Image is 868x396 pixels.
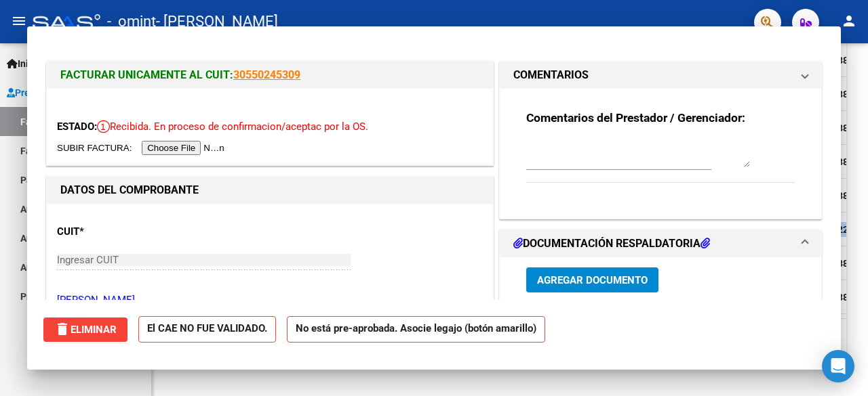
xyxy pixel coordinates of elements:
[513,236,710,252] h1: DOCUMENTACIÓN RESPALDATORIA
[54,321,71,337] mat-icon: delete
[54,324,117,336] span: Eliminar
[43,317,127,342] button: Eliminar
[822,350,854,382] div: Open Intercom Messenger
[156,7,278,37] span: - [PERSON_NAME]
[57,224,184,240] p: CUIT
[60,68,233,81] span: FACTURAR UNICAMENTE AL CUIT:
[11,13,27,29] mat-icon: menu
[138,316,276,343] strong: El CAE NO FUE VALIDADO.
[500,89,821,219] div: COMENTARIOS
[287,316,545,343] strong: No está pre-aprobada. Asocie legajo (botón amarillo)
[526,111,745,125] strong: Comentarios del Prestador / Gerenciador:
[500,230,821,257] mat-expansion-panel-header: DOCUMENTACIÓN RESPALDATORIA
[841,13,857,29] mat-icon: person
[537,275,648,287] span: Agregar Documento
[7,85,130,100] span: Prestadores / Proveedores
[57,292,483,308] p: [PERSON_NAME]
[57,120,97,133] span: ESTADO:
[513,67,589,83] h1: COMENTARIOS
[60,183,199,196] strong: DATOS DEL COMPROBANTE
[233,68,300,81] a: 30550245309
[500,62,821,89] mat-expansion-panel-header: COMENTARIOS
[107,7,156,37] span: - omint
[7,56,41,71] span: Inicio
[526,267,658,292] button: Agregar Documento
[97,120,368,133] span: Recibida. En proceso de confirmacion/aceptac por la OS.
